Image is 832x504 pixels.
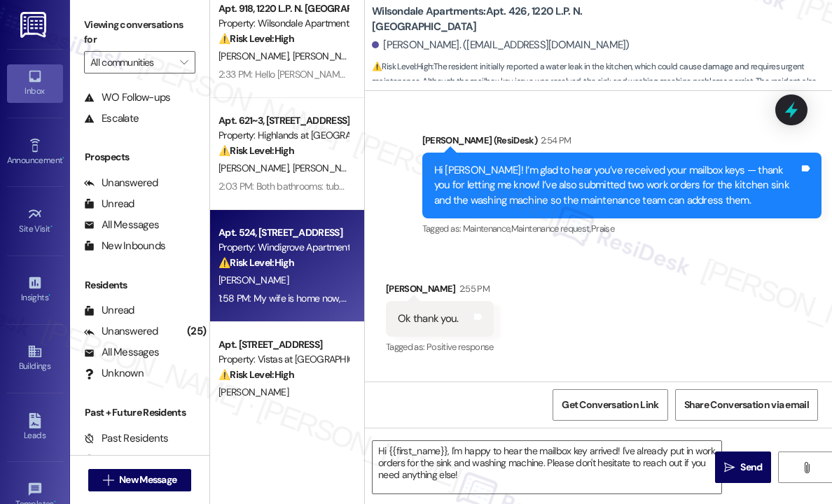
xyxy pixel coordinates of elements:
[219,113,348,128] div: Apt. 621~3, [STREET_ADDRESS]
[219,368,294,381] strong: ⚠️ Risk Level: High
[219,32,294,45] strong: ⚠️ Risk Level: High
[180,57,188,68] i: 
[219,225,348,240] div: Apt. 524, [STREET_ADDRESS]
[84,303,134,318] div: Unread
[219,386,289,398] span: [PERSON_NAME]
[219,352,348,367] div: Property: Vistas at [GEOGRAPHIC_DATA]
[715,451,771,483] button: Send
[219,292,454,304] div: 1:58 PM: My wife is home now, will someone come [DATE]?
[50,222,53,232] span: •
[456,281,490,296] div: 2:55 PM
[684,398,809,412] span: Share Conversation via email
[84,431,169,446] div: Past Residents
[183,321,209,342] div: (25)
[293,50,363,62] span: [PERSON_NAME]
[84,452,179,467] div: Future Residents
[84,239,165,253] div: New Inbounds
[537,133,571,148] div: 2:54 PM
[119,472,176,487] span: New Message
[724,462,735,473] i: 
[675,389,818,421] button: Share Conversation via email
[7,202,63,240] a: Site Visit •
[219,16,348,31] div: Property: Wilsondale Apartments
[427,341,494,353] span: Positive response
[62,153,64,163] span: •
[219,1,348,16] div: Apt. 918, 1220 L.P. N. [GEOGRAPHIC_DATA]
[422,218,821,239] div: Tagged as:
[7,271,63,309] a: Insights •
[84,345,159,360] div: All Messages
[84,90,170,105] div: WO Follow-ups
[463,223,511,234] span: Maintenance ,
[70,278,209,293] div: Residents
[372,61,432,72] strong: ⚠️ Risk Level: High
[219,50,293,62] span: [PERSON_NAME]
[84,197,134,211] div: Unread
[386,281,494,301] div: [PERSON_NAME]
[434,163,799,208] div: Hi [PERSON_NAME]! I’m glad to hear you’ve received your mailbox keys — thank you for letting me k...
[372,59,832,104] span: : The resident initially reported a water leak in the kitchen, which could cause damage and requi...
[20,12,49,38] img: ResiDesk Logo
[372,38,630,52] div: [PERSON_NAME]. ([EMAIL_ADDRESS][DOMAIN_NAME])
[90,51,173,73] input: All communities
[7,64,63,102] a: Inbox
[553,389,667,421] button: Get Conversation Link
[70,405,209,420] div: Past + Future Residents
[84,324,158,339] div: Unanswered
[398,311,458,326] div: Ok thank you.
[70,150,209,164] div: Prospects
[219,274,289,286] span: [PERSON_NAME]
[219,256,294,269] strong: ⚠️ Risk Level: High
[386,337,494,357] div: Tagged as:
[511,223,591,234] span: Maintenance request ,
[373,441,721,493] textarea: Hi {{first_name}}, I'm happy to hear the mailbox key arrived! I've already put in work orders for...
[219,162,293,174] span: [PERSON_NAME]
[84,366,144,381] div: Unknown
[219,240,348,255] div: Property: Windigrove Apartments
[84,176,158,190] div: Unanswered
[219,337,348,352] div: Apt. [STREET_ADDRESS]
[591,223,614,234] span: Praise
[88,469,192,491] button: New Message
[801,462,812,473] i: 
[219,144,294,157] strong: ⚠️ Risk Level: High
[562,398,658,412] span: Get Conversation Link
[84,111,139,126] div: Escalate
[7,409,63,447] a: Leads
[372,4,652,34] b: Wilsondale Apartments: Apt. 426, 1220 L.P. N. [GEOGRAPHIC_DATA]
[84,218,159,232] div: All Messages
[103,475,113,486] i: 
[7,339,63,377] a: Buildings
[293,162,363,174] span: [PERSON_NAME]
[48,290,50,300] span: •
[84,14,195,51] label: Viewing conversations for
[740,460,762,475] span: Send
[422,133,821,153] div: [PERSON_NAME] (ResiDesk)
[219,128,348,143] div: Property: Highlands at [GEOGRAPHIC_DATA] Apartments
